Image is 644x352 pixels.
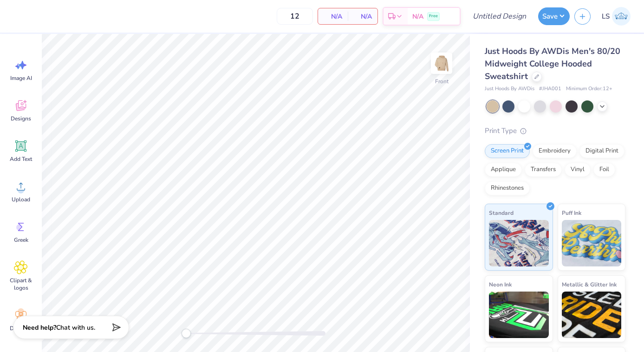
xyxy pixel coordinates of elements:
[489,220,549,266] img: Standard
[566,85,612,93] span: Minimum Order: 12 +
[538,7,570,25] button: Save
[429,13,438,20] span: Free
[435,77,449,86] div: Front
[598,7,635,26] a: LS
[11,115,31,122] span: Designs
[56,323,95,332] span: Chat with us.
[485,46,620,82] span: Just Hoods By AWDis Men's 80/20 Midweight College Hooded Sweatshirt
[465,7,533,26] input: Untitled Design
[489,292,549,338] img: Neon Ink
[485,144,530,158] div: Screen Print
[485,85,534,93] span: Just Hoods By AWDis
[593,163,615,177] div: Foil
[602,11,610,22] span: LS
[10,74,32,82] span: Image AI
[485,163,522,177] div: Applique
[562,292,622,338] img: Metallic & Glitter Ink
[14,236,28,244] span: Greek
[525,163,562,177] div: Transfers
[182,329,191,338] div: Accessibility label
[579,144,624,158] div: Digital Print
[432,54,451,73] img: Front
[324,12,342,21] span: N/A
[562,220,622,266] img: Puff Ink
[489,279,512,289] span: Neon Ink
[533,144,577,158] div: Embroidery
[277,8,313,25] input: – –
[10,155,32,163] span: Add Text
[562,279,617,289] span: Metallic & Glitter Ink
[353,12,372,21] span: N/A
[23,323,56,332] strong: Need help?
[10,325,32,332] span: Decorate
[485,181,530,195] div: Rhinestones
[539,85,561,93] span: # JHA001
[485,126,625,136] div: Print Type
[12,196,30,203] span: Upload
[412,12,423,21] span: N/A
[6,277,36,292] span: Clipart & logos
[489,208,514,218] span: Standard
[565,163,591,177] div: Vinyl
[612,7,631,26] img: Logan Severance
[562,208,581,218] span: Puff Ink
